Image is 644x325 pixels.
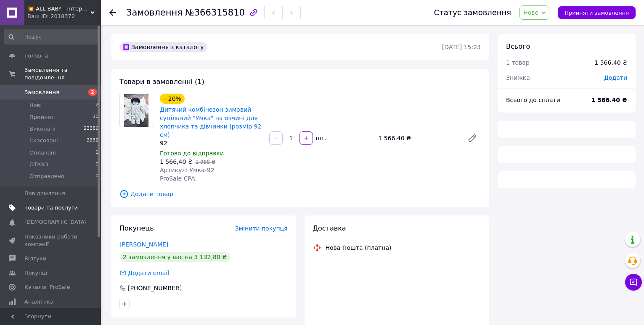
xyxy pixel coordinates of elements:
[24,255,46,262] span: Відгуки
[160,94,185,104] div: −20%
[506,74,530,81] span: Знижка
[625,274,642,291] button: Чат з покупцем
[119,269,170,277] div: Додати email
[160,175,197,182] span: ProSale CPA:
[160,106,261,138] a: Дитячий комбінезон зимовий суцільний "Умка" на овчині для хлопчика та дівчинки (розмір 92 см)
[29,125,56,133] span: Виконані
[160,158,193,165] span: 1 566,40 ₴
[604,74,627,81] span: Додати
[564,10,629,16] span: Прийняти замовлення
[506,59,530,66] span: 1 товар
[29,149,56,157] span: Оплачені
[27,13,101,20] div: Ваш ID: 2018372
[594,58,627,67] div: 1 566.40 ₴
[27,5,90,13] span: 💥 ALL-BABY - інтернет - магазин товарів для дітей
[323,244,394,252] div: Нова Пошта (платна)
[523,9,538,16] span: Нове
[119,224,154,232] span: Покупець
[95,173,98,180] span: 0
[124,94,149,127] img: Дитячий комбінезон зимовий суцільний "Умка" на овчині для хлопчика та дівчинки (розмір 92 см)
[160,167,215,173] span: Артикул: Умка-92
[95,161,98,168] span: 0
[235,225,288,232] span: Змінити покупця
[160,139,262,147] div: 92
[24,298,53,306] span: Аналітика
[29,102,42,109] span: Нові
[24,218,87,226] span: [DEMOGRAPHIC_DATA]
[29,161,48,168] span: ОТКАЗ
[464,130,481,147] a: Редагувати
[24,52,48,60] span: Головна
[24,204,78,212] span: Товари та послуги
[109,8,116,17] div: Повернутися назад
[24,66,101,81] span: Замовлення та повідомлення
[84,125,98,133] span: 23386
[375,132,461,144] div: 1 566.40 ₴
[196,159,215,165] span: 1 958 ₴
[119,189,481,199] span: Додати товар
[127,284,183,292] div: [PHONE_NUMBER]
[4,29,99,45] input: Пошук
[591,97,627,103] b: 1 566.40 ₴
[506,97,560,103] span: Всього до сплати
[442,44,481,50] time: [DATE] 15:23
[88,89,97,96] span: 2
[185,8,245,18] span: №366315810
[24,89,59,96] span: Замовлення
[127,269,170,277] div: Додати email
[87,137,98,144] span: 2232
[24,269,47,277] span: Покупці
[29,113,56,121] span: Прийняті
[558,6,636,19] button: Прийняти замовлення
[24,190,65,197] span: Повідомлення
[126,8,183,18] span: Замовлення
[29,173,64,180] span: Отправлено
[95,102,98,109] span: 2
[119,241,168,248] a: [PERSON_NAME]
[93,113,98,121] span: 30
[160,150,224,157] span: Готово до відправки
[119,42,207,52] div: Замовлення з каталогу
[314,134,327,142] div: шт.
[313,224,346,232] span: Доставка
[24,233,78,248] span: Показники роботи компанії
[29,137,58,144] span: Скасовані
[119,252,230,262] div: 2 замовлення у вас на 3 132,80 ₴
[506,42,530,50] span: Всього
[119,78,204,86] span: Товари в замовленні (1)
[95,149,98,157] span: 1
[24,283,70,291] span: Каталог ProSale
[434,8,511,17] div: Статус замовлення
